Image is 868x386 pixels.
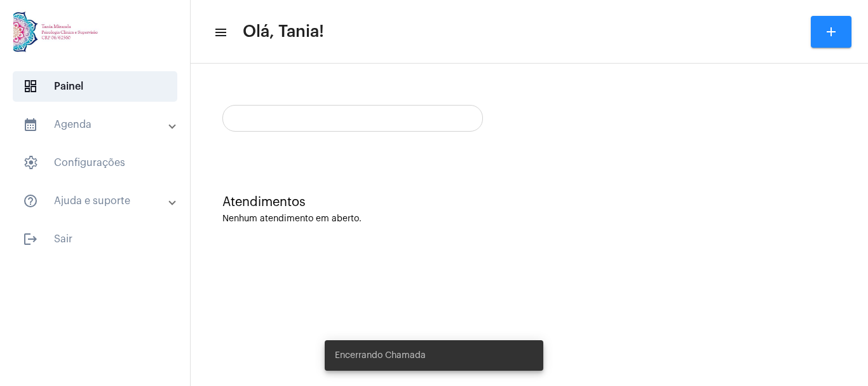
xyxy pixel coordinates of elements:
[8,186,190,216] mat-expansion-panel-header: sidenav iconAjuda e suporte
[8,109,190,140] mat-expansion-panel-header: sidenav iconAgenda
[824,24,839,39] mat-icon: add
[23,117,38,132] mat-icon: sidenav icon
[214,25,226,40] mat-icon: sidenav icon
[13,71,177,102] span: Painel
[23,117,170,132] mat-panel-title: Agenda
[23,193,170,209] mat-panel-title: Ajuda e suporte
[243,22,324,42] span: Olá, Tania!
[23,231,38,247] mat-icon: sidenav icon
[10,6,104,57] img: 82f91219-cc54-a9e9-c892-318f5ec67ab1.jpg
[222,195,836,209] div: Atendimentos
[13,224,177,254] span: Sair
[222,214,836,224] div: Nenhum atendimento em aberto.
[23,79,38,94] span: sidenav icon
[23,155,38,170] span: sidenav icon
[13,148,177,178] span: Configurações
[23,193,38,209] mat-icon: sidenav icon
[335,349,426,362] span: Encerrando Chamada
